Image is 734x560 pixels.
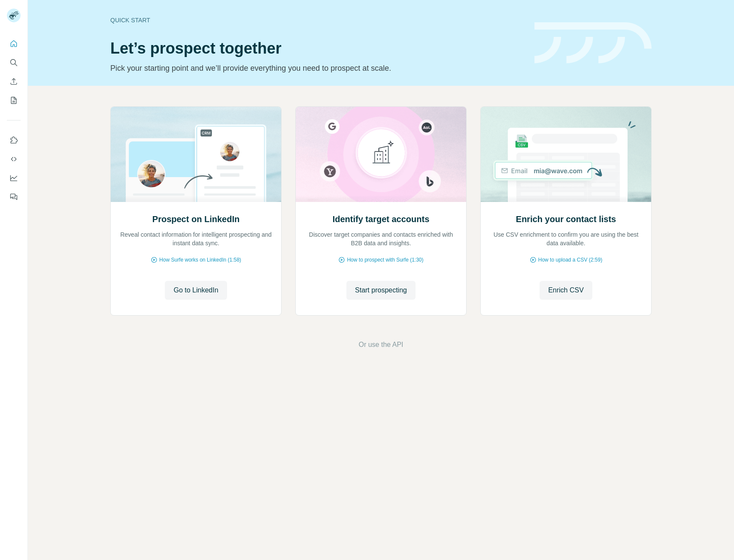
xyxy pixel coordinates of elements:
[355,285,407,295] span: Start prospecting
[152,213,240,225] h2: Prospect on LinkedIn
[7,170,21,186] button: Dashboard
[295,107,467,202] img: Identify target accounts
[534,22,652,64] img: banner
[110,40,524,57] h1: Let’s prospect together
[110,62,524,74] p: Pick your starting point and we’ll provide everything you need to prospect at scale.
[159,256,241,264] span: How Surfe works on LinkedIn (1:58)
[165,281,227,300] button: Go to LinkedIn
[7,36,21,51] button: Quick start
[489,230,643,247] p: Use CSV enrichment to confirm you are using the best data available.
[548,285,584,295] span: Enrich CSV
[358,340,403,350] button: Or use the API
[516,213,616,225] h2: Enrich your contact lists
[7,189,21,205] button: Feedback
[173,285,218,295] span: Go to LinkedIn
[7,55,21,70] button: Search
[110,107,282,202] img: Prospect on LinkedIn
[346,281,416,300] button: Start prospecting
[540,281,592,300] button: Enrich CSV
[7,74,21,89] button: Enrich CSV
[110,16,524,24] div: Quick start
[7,93,21,108] button: My lists
[480,107,652,202] img: Enrich your contact lists
[7,132,21,148] button: Use Surfe on LinkedIn
[347,256,423,264] span: How to prospect with Surfe (1:30)
[7,151,21,167] button: Use Surfe API
[119,230,273,247] p: Reveal contact information for intelligent prospecting and instant data sync.
[304,230,458,247] p: Discover target companies and contacts enriched with B2B data and insights.
[538,256,602,264] span: How to upload a CSV (2:59)
[333,213,430,225] h2: Identify target accounts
